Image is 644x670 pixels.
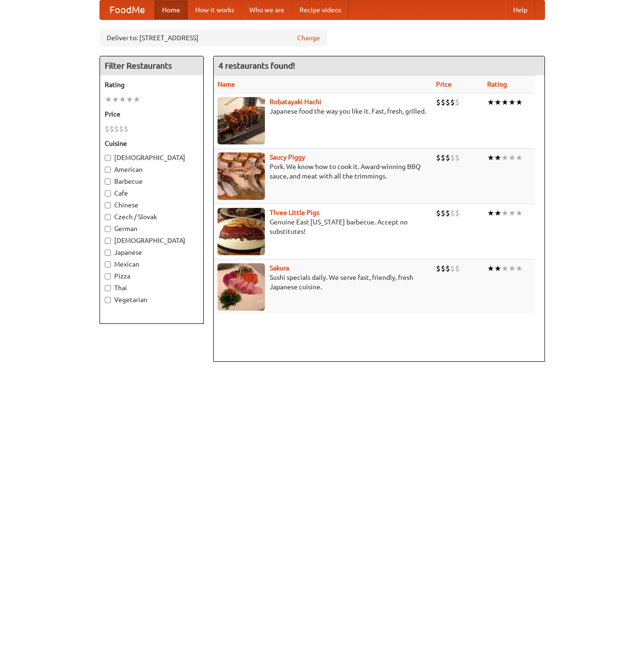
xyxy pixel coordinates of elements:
li: $ [445,97,450,107]
li: ★ [516,97,523,107]
a: Sakura [270,264,289,272]
input: Czech / Slovak [105,214,111,220]
label: Czech / Slovak [105,212,199,222]
li: ★ [112,94,119,105]
ng-pluralize: 4 restaurants found! [218,61,295,70]
li: $ [124,124,128,134]
img: littlepigs.jpg [218,208,265,255]
p: Genuine East [US_STATE] barbecue. Accept no substitutes! [218,217,429,236]
input: Thai [105,285,111,291]
li: ★ [508,152,516,163]
li: $ [441,152,445,163]
li: $ [436,263,441,274]
li: ★ [516,263,523,274]
label: Chinese [105,200,199,210]
li: ★ [516,208,523,218]
li: ★ [119,94,126,105]
li: $ [436,97,441,107]
h5: Cuisine [105,139,199,148]
img: saucy.jpg [218,152,265,200]
li: $ [455,208,460,218]
li: $ [441,97,445,107]
label: Japanese [105,248,199,257]
input: Barbecue [105,179,111,185]
a: Who we are [242,0,292,19]
a: Price [436,80,452,88]
li: $ [441,263,445,274]
li: $ [114,124,119,134]
li: $ [441,208,445,218]
p: Pork. We know how to cook it. Award-winning BBQ sauce, and meat with all the trimmings. [218,162,429,181]
a: Change [297,33,320,43]
div: Deliver to: [STREET_ADDRESS] [100,29,327,46]
li: $ [436,152,441,163]
li: ★ [494,152,501,163]
a: FoodMe [100,0,154,19]
li: ★ [494,263,501,274]
li: ★ [487,97,494,107]
a: Name [218,80,235,88]
input: American [105,167,111,173]
li: ★ [501,263,508,274]
a: Help [506,0,535,19]
p: Sushi specials daily. We serve fast, friendly, fresh Japanese cuisine. [218,273,429,292]
input: [DEMOGRAPHIC_DATA] [105,155,111,161]
label: [DEMOGRAPHIC_DATA] [105,236,199,245]
img: robatayaki.jpg [218,97,265,144]
input: Pizza [105,273,111,279]
a: Home [154,0,188,19]
a: Recipe videos [292,0,349,19]
li: ★ [508,208,516,218]
li: ★ [501,152,508,163]
li: ★ [133,94,140,105]
li: ★ [494,97,501,107]
li: ★ [516,152,523,163]
p: Japanese food the way you like it. Fast, fresh, grilled. [218,107,429,116]
li: $ [450,152,455,163]
input: Vegetarian [105,297,111,303]
a: How it works [188,0,242,19]
li: $ [109,124,114,134]
li: ★ [487,208,494,218]
a: Robatayaki Hachi [270,98,321,106]
li: $ [436,208,441,218]
label: Vegetarian [105,295,199,304]
li: ★ [508,97,516,107]
li: $ [450,263,455,274]
label: Thai [105,283,199,293]
li: $ [445,152,450,163]
label: Pizza [105,271,199,281]
a: Three Little Pigs [270,209,319,216]
li: $ [105,124,109,134]
img: sakura.jpg [218,263,265,311]
li: $ [455,97,460,107]
label: [DEMOGRAPHIC_DATA] [105,153,199,162]
h5: Price [105,109,199,119]
input: Cafe [105,190,111,197]
h5: Rating [105,80,199,89]
label: Mexican [105,259,199,269]
input: Japanese [105,250,111,256]
input: Chinese [105,202,111,208]
label: American [105,165,199,174]
label: Barbecue [105,177,199,186]
li: $ [445,208,450,218]
li: ★ [508,263,516,274]
li: $ [455,263,460,274]
li: $ [450,208,455,218]
label: Cafe [105,188,199,198]
li: ★ [487,263,494,274]
li: $ [445,263,450,274]
input: [DEMOGRAPHIC_DATA] [105,238,111,244]
li: ★ [501,97,508,107]
a: Saucy Piggy [270,153,305,161]
li: ★ [105,94,112,105]
input: Mexican [105,261,111,268]
li: $ [450,97,455,107]
h4: Filter Restaurants [100,56,203,75]
input: German [105,226,111,232]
